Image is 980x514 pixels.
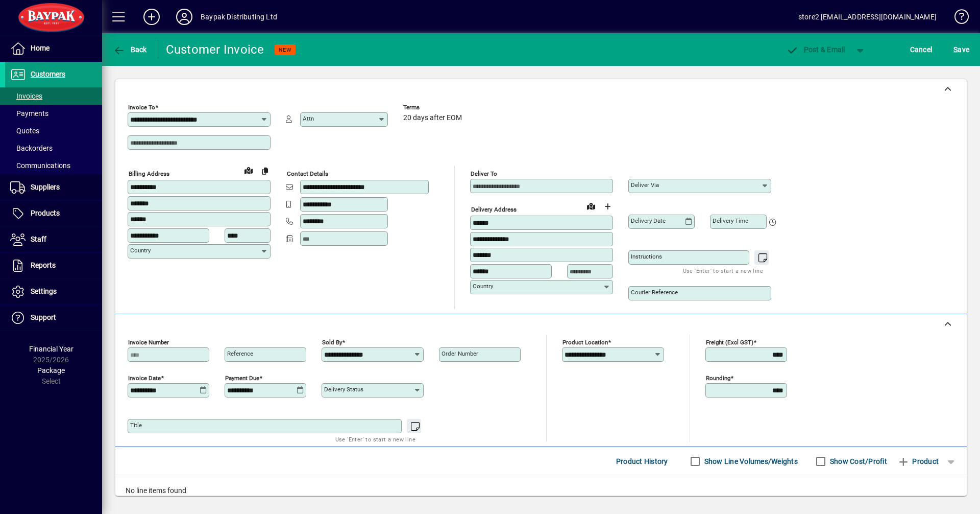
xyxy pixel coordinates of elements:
mat-label: Product location [562,339,608,346]
mat-label: Invoice date [128,375,161,382]
span: Terms [403,104,464,111]
div: No line items found [115,475,967,506]
span: Financial Year [29,345,73,353]
button: Copy to Delivery address [257,162,273,179]
a: Support [5,305,102,331]
span: Payments [10,109,48,118]
mat-label: Country [473,283,493,290]
button: Choose address [599,198,616,215]
span: Support [31,313,56,321]
mat-label: Courier Reference [631,289,678,296]
a: Settings [5,279,102,305]
mat-label: Attn [303,115,314,122]
button: Add [135,8,168,26]
span: Customers [31,70,65,78]
span: Reports [31,261,56,269]
span: NEW [279,46,291,53]
mat-label: Payment due [225,375,259,382]
mat-label: Delivery time [713,217,748,224]
a: View on map [583,198,599,214]
span: ost & Email [786,45,845,54]
mat-label: Order number [442,350,478,357]
a: Staff [5,227,102,252]
span: Suppliers [31,183,60,191]
span: Cancel [910,41,933,58]
a: Knowledge Base [947,2,967,35]
a: Backorders [5,139,102,157]
button: Back [110,40,150,59]
a: View on map [240,162,257,178]
mat-label: Deliver via [631,181,659,189]
mat-label: Reference [227,350,253,357]
mat-label: Rounding [706,375,730,382]
button: Save [951,40,972,59]
a: Communications [5,157,102,174]
mat-label: Delivery date [631,217,666,224]
mat-label: Invoice To [128,104,155,111]
a: Suppliers [5,175,102,200]
span: Package [37,366,65,375]
mat-label: Invoice number [128,339,169,346]
mat-label: Delivery status [324,386,363,393]
label: Show Cost/Profit [828,456,887,466]
a: Reports [5,253,102,278]
span: Product History [616,453,668,470]
span: ave [953,41,969,58]
span: 20 days after EOM [403,114,462,122]
div: Customer Invoice [166,41,264,58]
button: Profile [168,8,201,26]
span: Quotes [10,127,39,135]
span: P [804,45,808,54]
span: Backorders [10,144,53,152]
app-page-header-button: Back [102,40,158,59]
span: Products [31,209,60,217]
mat-label: Instructions [631,253,662,260]
div: Baypak Distributing Ltd [201,9,277,25]
a: Quotes [5,122,102,139]
span: Communications [10,161,70,170]
a: Invoices [5,87,102,105]
mat-label: Freight (excl GST) [706,339,753,346]
a: Home [5,36,102,61]
div: store2 [EMAIL_ADDRESS][DOMAIN_NAME] [798,9,937,25]
mat-label: Title [130,422,142,429]
mat-label: Deliver To [471,170,497,177]
span: S [953,45,958,54]
span: Invoices [10,92,42,100]
button: Product History [612,452,672,471]
button: Cancel [908,40,935,59]
button: Post & Email [781,40,850,59]
a: Payments [5,105,102,122]
mat-hint: Use 'Enter' to start a new line [683,265,763,276]
label: Show Line Volumes/Weights [702,456,798,466]
a: Products [5,201,102,226]
span: Back [113,45,147,54]
button: Product [892,452,944,471]
mat-label: Country [130,247,151,254]
mat-label: Sold by [322,339,342,346]
span: Staff [31,235,46,243]
span: Settings [31,287,57,295]
span: Home [31,44,50,52]
span: Product [897,453,939,470]
mat-hint: Use 'Enter' to start a new line [335,433,415,445]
